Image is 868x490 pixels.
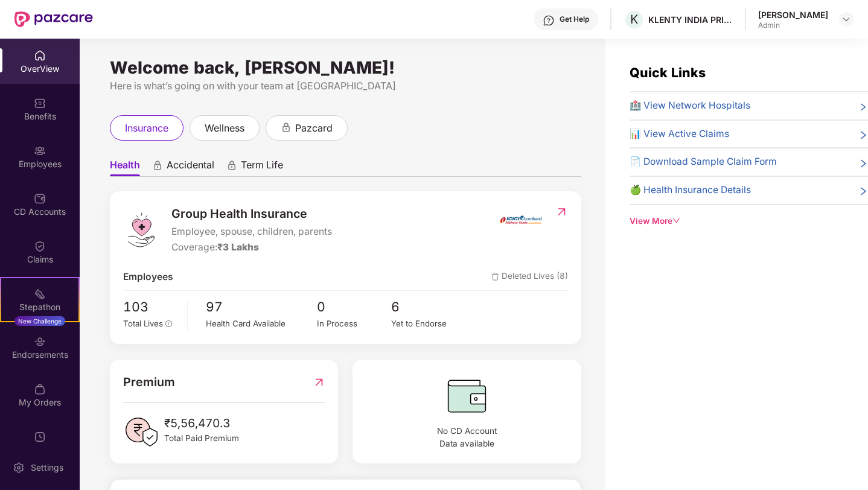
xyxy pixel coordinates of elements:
span: Premium [123,373,175,392]
img: svg+xml;base64,PHN2ZyBpZD0iQ2xhaW0iIHhtbG5zPSJodHRwOi8vd3d3LnczLm9yZy8yMDAwL3N2ZyIgd2lkdGg9IjIwIi... [34,240,46,252]
span: Total Lives [123,319,163,328]
img: svg+xml;base64,PHN2ZyBpZD0iSG9tZSIgeG1sbnM9Imh0dHA6Ly93d3cudzMub3JnLzIwMDAvc3ZnIiB3aWR0aD0iMjAiIG... [34,49,46,62]
img: CDBalanceIcon [366,373,568,419]
span: right [858,129,868,142]
span: info-circle [165,320,173,328]
span: Accidental [167,159,214,176]
span: Term Life [241,159,283,176]
span: Health [110,159,140,176]
span: 97 [206,297,317,317]
img: PaidPremiumIcon [123,414,159,450]
img: RedirectIcon [313,373,325,392]
span: 6 [391,297,465,317]
span: Employee, spouse, children, parents [171,224,332,240]
img: deleteIcon [491,273,499,281]
span: 🍏 Health Insurance Details [630,183,751,198]
div: New Challenge [14,316,65,326]
span: 📊 View Active Claims [630,127,729,142]
span: pazcard [295,121,333,136]
span: Employees [123,270,173,285]
img: svg+xml;base64,PHN2ZyBpZD0iVXBkYXRlZCIgeG1sbnM9Imh0dHA6Ly93d3cudzMub3JnLzIwMDAvc3ZnIiB3aWR0aD0iMj... [34,431,46,443]
div: Here is what’s going on with your team at [GEOGRAPHIC_DATA] [110,78,581,94]
img: svg+xml;base64,PHN2ZyBpZD0iU2V0dGluZy0yMHgyMCIgeG1sbnM9Imh0dHA6Ly93d3cudzMub3JnLzIwMDAvc3ZnIiB3aW... [13,462,25,474]
div: Health Card Available [206,317,317,330]
div: animation [152,160,163,171]
div: View More [630,215,868,227]
img: logo [123,212,159,248]
div: Stepathon [1,301,78,313]
span: Quick Links [630,65,706,80]
img: svg+xml;base64,PHN2ZyBpZD0iRW5kb3JzZW1lbnRzIiB4bWxucz0iaHR0cDovL3d3dy53My5vcmcvMjAwMC9zdmciIHdpZH... [34,336,46,348]
div: Welcome back, [PERSON_NAME]! [110,63,581,72]
div: Admin [758,21,828,30]
span: ₹5,56,470.3 [164,414,239,432]
img: insurerIcon [498,205,543,235]
div: Settings [27,462,67,474]
div: Coverage: [171,240,332,255]
img: RedirectIcon [555,206,568,218]
div: animation [281,122,292,133]
span: right [858,157,868,170]
img: New Pazcare Logo [14,11,93,27]
span: wellness [205,121,244,136]
span: insurance [125,121,168,136]
span: Total Paid Premium [164,432,239,445]
span: 📄 Download Sample Claim Form [630,154,777,170]
span: Group Health Insurance [171,205,332,223]
span: No CD Account Data available [366,425,568,451]
span: K [630,12,638,27]
div: In Process [317,317,391,330]
img: svg+xml;base64,PHN2ZyBpZD0iTXlfT3JkZXJzIiBkYXRhLW5hbWU9Ik15IE9yZGVycyIgeG1sbnM9Imh0dHA6Ly93d3cudz... [34,383,46,395]
img: svg+xml;base64,PHN2ZyBpZD0iQ0RfQWNjb3VudHMiIGRhdGEtbmFtZT0iQ0QgQWNjb3VudHMiIHhtbG5zPSJodHRwOi8vd3... [34,192,46,205]
span: Deleted Lives (8) [491,270,568,285]
img: svg+xml;base64,PHN2ZyBpZD0iRW1wbG95ZWVzIiB4bWxucz0iaHR0cDovL3d3dy53My5vcmcvMjAwMC9zdmciIHdpZHRoPS... [34,145,46,157]
span: 0 [317,297,391,317]
div: Yet to Endorse [391,317,465,330]
div: KLENTY INDIA PRIVATE LIMITED [648,14,733,25]
div: animation [226,160,237,171]
div: [PERSON_NAME] [758,9,828,21]
span: ₹3 Lakhs [217,241,259,253]
img: svg+xml;base64,PHN2ZyB4bWxucz0iaHR0cDovL3d3dy53My5vcmcvMjAwMC9zdmciIHdpZHRoPSIyMSIgaGVpZ2h0PSIyMC... [34,288,46,300]
span: right [858,185,868,198]
span: 🏥 View Network Hospitals [630,98,750,113]
span: right [858,101,868,113]
span: down [672,217,681,225]
img: svg+xml;base64,PHN2ZyBpZD0iSGVscC0zMngzMiIgeG1sbnM9Imh0dHA6Ly93d3cudzMub3JnLzIwMDAvc3ZnIiB3aWR0aD... [543,14,555,27]
img: svg+xml;base64,PHN2ZyBpZD0iQmVuZWZpdHMiIHhtbG5zPSJodHRwOi8vd3d3LnczLm9yZy8yMDAwL3N2ZyIgd2lkdGg9Ij... [34,97,46,109]
span: 103 [123,297,179,317]
img: svg+xml;base64,PHN2ZyBpZD0iRHJvcGRvd24tMzJ4MzIiIHhtbG5zPSJodHRwOi8vd3d3LnczLm9yZy8yMDAwL3N2ZyIgd2... [841,14,851,24]
div: Get Help [560,14,589,24]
